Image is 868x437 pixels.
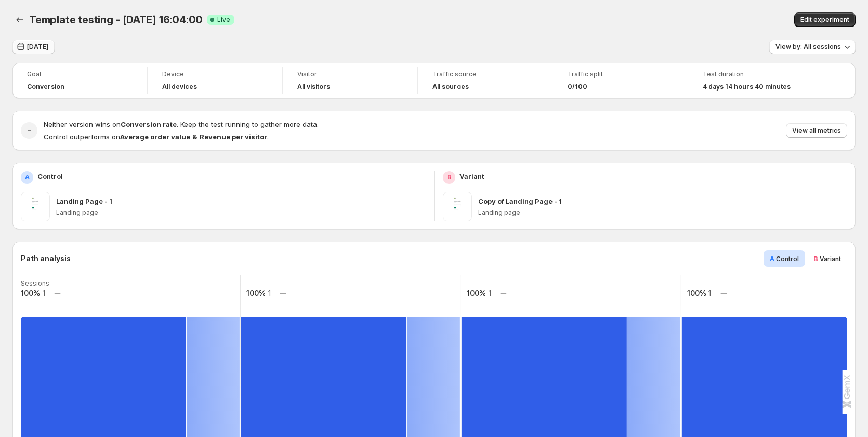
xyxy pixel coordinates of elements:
a: GoalConversion [27,69,133,92]
span: Neither version wins on . Keep the test running to gather more data. [44,120,319,128]
a: DeviceAll devices [162,69,268,92]
span: Live [217,16,230,24]
h2: A [25,173,30,182]
h2: B [447,173,451,182]
text: 100% [687,289,706,298]
button: View by: All sessions [769,40,856,54]
span: Traffic split [568,70,673,79]
span: View by: All sessions [775,43,841,51]
text: 1 [489,289,491,298]
p: Variant [459,171,484,182]
text: 100% [467,289,486,298]
h2: - [28,125,31,136]
span: Visitor [297,70,403,79]
a: Traffic split0/100 [568,69,673,92]
img: Copy of Landing Page - 1 [443,192,472,221]
span: A [770,254,774,263]
button: View all metrics [786,123,847,138]
p: Copy of Landing Page - 1 [478,196,562,207]
p: Control [37,171,63,182]
strong: Revenue per visitor [200,133,267,141]
span: Goal [27,70,133,79]
p: Landing page [478,209,848,217]
strong: & [192,133,198,141]
text: 1 [268,289,271,298]
img: Landing Page - 1 [21,192,50,221]
h3: Path analysis [21,253,71,264]
a: Test duration4 days 14 hours 40 minutes [703,69,809,92]
strong: Conversion rate [121,120,177,128]
span: B [813,254,818,263]
text: 1 [708,289,711,298]
text: 100% [21,289,40,298]
span: Control [776,255,799,263]
span: Conversion [27,83,64,91]
button: [DATE] [12,40,55,54]
text: 100% [246,289,266,298]
span: Variant [820,255,841,263]
strong: Average order value [120,133,190,141]
a: VisitorAll visitors [297,69,403,92]
span: Device [162,70,268,79]
p: Landing Page - 1 [56,196,112,207]
h4: All visitors [297,83,330,91]
h4: All devices [162,83,197,91]
button: Back [12,12,27,27]
p: Landing page [56,209,426,217]
span: 0/100 [568,83,587,91]
span: Traffic source [432,70,538,79]
a: Traffic sourceAll sources [432,69,538,92]
span: Control outperforms on . [44,133,269,141]
span: 4 days 14 hours 40 minutes [703,83,791,91]
span: Test duration [703,70,809,79]
text: Sessions [21,279,49,287]
h4: All sources [432,83,469,91]
span: Edit experiment [800,16,849,24]
span: Template testing - [DATE] 16:04:00 [29,14,203,26]
text: 1 [43,289,45,298]
span: [DATE] [27,43,48,51]
span: View all metrics [792,126,841,135]
button: Edit experiment [794,12,856,27]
